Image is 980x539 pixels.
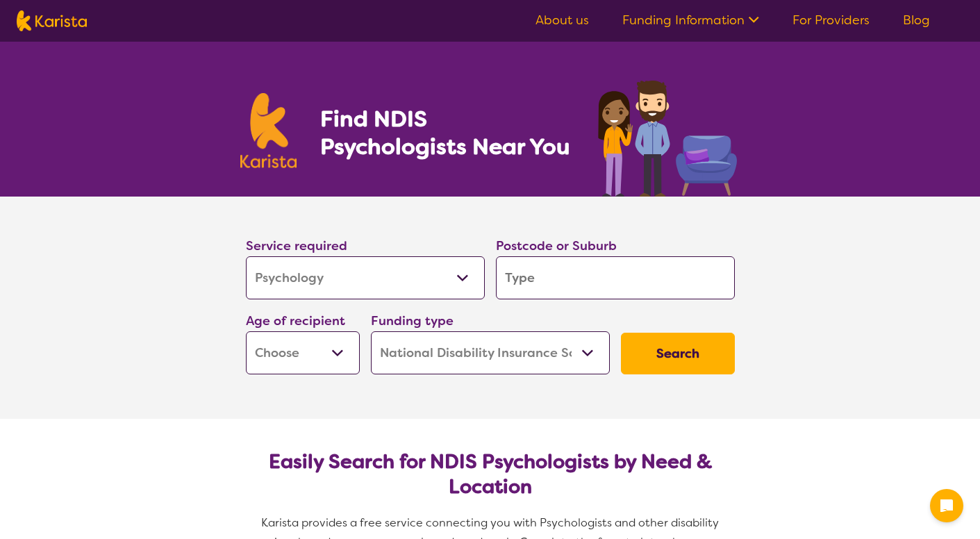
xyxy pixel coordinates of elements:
[622,12,759,28] a: Funding Information
[17,10,87,31] img: Karista logo
[496,238,617,254] label: Postcode or Suburb
[496,256,735,299] input: Type
[257,449,724,499] h2: Easily Search for NDIS Psychologists by Need & Location
[621,333,735,374] button: Search
[246,313,345,329] label: Age of recipient
[240,93,297,168] img: Karista logo
[246,238,347,254] label: Service required
[593,75,740,197] img: psychology
[371,313,454,329] label: Funding type
[320,105,577,160] h1: Find NDIS Psychologists Near You
[903,12,930,28] a: Blog
[792,12,870,28] a: For Providers
[535,12,589,28] a: About us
